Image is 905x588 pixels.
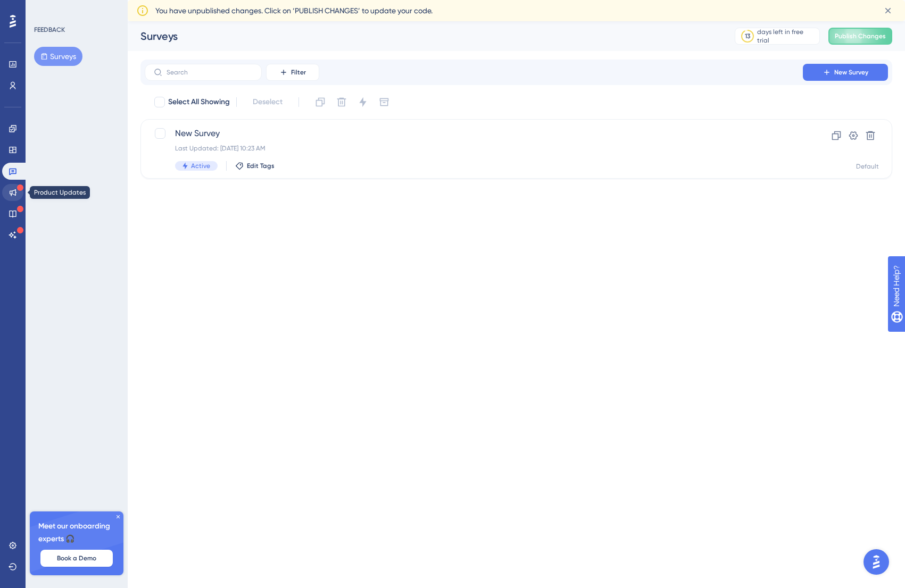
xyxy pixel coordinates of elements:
button: New Survey [803,64,888,81]
iframe: UserGuiding AI Assistant Launcher [860,546,892,578]
span: Book a Demo [57,554,96,562]
span: You have unpublished changes. Click on ‘PUBLISH CHANGES’ to update your code. [155,4,433,17]
div: FEEDBACK [34,26,65,34]
span: Deselect [253,96,283,108]
span: Meet our onboarding experts 🎧 [38,520,115,545]
span: New Survey [834,68,868,77]
div: Default [856,162,879,171]
span: Filter [291,68,306,77]
button: Book a Demo [40,550,113,567]
button: Filter [266,64,319,81]
span: Select All Showing [168,96,230,108]
div: 13 [745,32,750,40]
div: days left in free trial [757,28,816,45]
div: Surveys [140,29,708,44]
button: Deselect [243,93,292,112]
button: Publish Changes [828,28,892,45]
button: Surveys [34,47,82,66]
span: Need Help? [25,3,67,15]
span: Active [191,162,210,170]
span: New Survey [175,127,773,140]
span: Edit Tags [247,162,275,170]
span: Publish Changes [835,32,886,40]
input: Search [167,69,253,76]
div: Last Updated: [DATE] 10:23 AM [175,144,773,153]
button: Edit Tags [235,162,275,170]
